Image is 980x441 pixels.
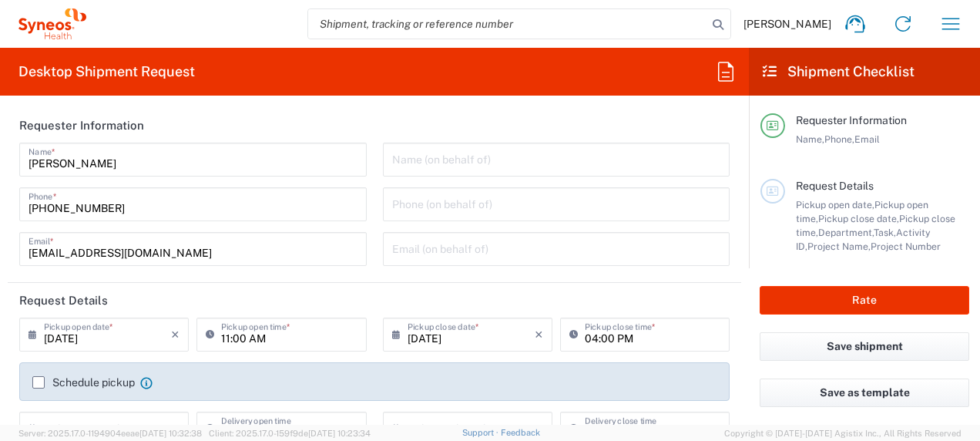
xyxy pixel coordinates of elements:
[818,213,899,224] span: Pickup close date,
[824,133,854,145] span: Phone,
[19,118,144,133] h2: Requester Information
[760,332,969,361] button: Save shipment
[743,17,831,31] span: [PERSON_NAME]
[308,9,707,39] input: Shipment, tracking or reference number
[854,133,880,145] span: Email
[874,227,896,238] span: Task,
[871,241,941,252] span: Project Number
[796,133,824,145] span: Name,
[171,322,180,347] i: ×
[19,293,108,308] h2: Request Details
[209,429,371,438] span: Client: 2025.17.0-159f9de
[796,180,874,192] span: Request Details
[462,428,501,437] a: Support
[796,199,874,210] span: Pickup open date,
[763,62,915,81] h2: Shipment Checklist
[807,241,871,252] span: Project Name,
[760,379,969,407] button: Save as template
[32,376,135,389] label: Schedule pickup
[535,322,543,347] i: ×
[818,227,874,238] span: Department,
[724,426,962,440] span: Copyright © [DATE]-[DATE] Agistix Inc., All Rights Reserved
[18,429,202,438] span: Server: 2025.17.0-1194904eeae
[18,62,195,81] h2: Desktop Shipment Request
[501,428,540,437] a: Feedback
[139,429,202,438] span: [DATE] 10:32:38
[760,286,969,315] button: Rate
[308,429,371,438] span: [DATE] 10:23:34
[796,114,907,126] span: Requester Information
